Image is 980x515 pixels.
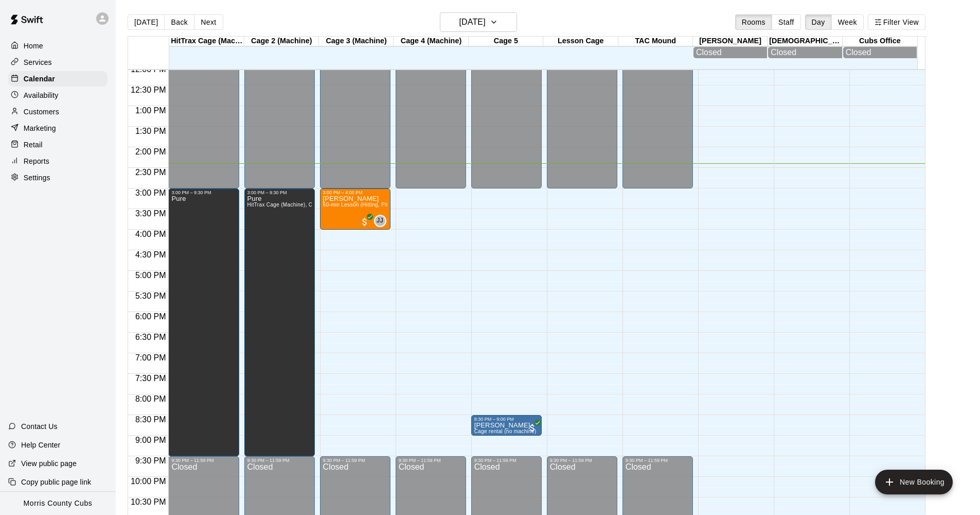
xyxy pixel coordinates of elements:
[133,168,169,177] span: 2:30 PM
[24,498,93,509] p: Morris County Cubs
[24,41,43,51] p: Home
[768,37,842,46] div: [DEMOGRAPHIC_DATA]
[772,14,801,30] button: Staff
[133,209,169,218] span: 3:30 PM
[8,121,108,136] a: Marketing
[626,458,690,463] div: 9:30 PM – 11:59 PM
[8,71,108,87] a: Calendar
[550,458,614,463] div: 9:30 PM – 11:59 PM
[831,14,864,30] button: Week
[846,48,914,57] div: Closed
[771,48,839,57] div: Closed
[21,477,91,487] p: Copy public page link
[133,436,169,444] span: 9:00 PM
[875,470,953,494] button: add
[133,312,169,321] span: 6:00 PM
[247,202,352,208] span: HitTrax Cage (Machine), Cage 2 (Machine)
[735,14,772,30] button: Rooms
[133,353,169,362] span: 7:00 PM
[24,74,55,84] p: Calendar
[474,458,539,463] div: 9:30 PM – 11:59 PM
[133,147,169,156] span: 2:00 PM
[171,190,236,195] div: 3:00 PM – 9:30 PM
[24,107,59,117] p: Customers
[399,458,463,463] div: 9:30 PM – 11:59 PM
[8,104,108,119] a: Customers
[440,12,517,32] button: [DATE]
[8,88,108,103] a: Availability
[319,37,394,46] div: Cage 3 (Machine)
[133,230,169,238] span: 4:00 PM
[128,85,168,94] span: 12:30 PM
[24,156,49,166] p: Reports
[133,188,169,197] span: 3:00 PM
[169,37,244,46] div: HitTrax Cage (Machine)
[474,428,537,434] span: Cage rental (no machine)
[320,188,390,230] div: 3:00 PM – 4:00 PM: Deena Brennan
[374,215,386,227] div: JJ Jensen
[323,202,429,208] span: 60-min Lesson (Hitting, Pitching or fielding)
[133,456,169,465] span: 9:30 PM
[133,106,169,115] span: 1:00 PM
[377,216,383,226] span: JJ
[24,57,52,67] p: Services
[128,14,165,30] button: [DATE]
[378,215,386,227] span: JJ Jensen
[128,477,168,486] span: 10:00 PM
[527,423,538,433] span: All customers have paid
[24,140,43,150] p: Retail
[8,55,108,70] a: Services
[133,333,169,341] span: 6:30 PM
[133,250,169,259] span: 4:30 PM
[8,153,108,169] a: Reports
[133,415,169,424] span: 8:30 PM
[323,190,387,195] div: 3:00 PM – 4:00 PM
[133,394,169,403] span: 8:00 PM
[471,415,542,436] div: 8:30 PM – 9:00 PM: Chris Verney
[459,15,486,29] h6: [DATE]
[168,188,239,456] div: 3:00 PM – 9:30 PM: Pure
[843,37,917,46] div: Cubs Office
[8,137,108,152] a: Retail
[164,14,194,30] button: Back
[474,417,539,422] div: 8:30 PM – 9:00 PM
[24,123,56,133] p: Marketing
[696,48,764,57] div: Closed
[24,90,59,100] p: Availability
[21,421,58,432] p: Contact Us
[244,37,319,46] div: Cage 2 (Machine)
[360,217,370,227] span: All customers have paid
[247,190,312,195] div: 3:00 PM – 9:30 PM
[133,127,169,135] span: 1:30 PM
[8,38,108,54] a: Home
[21,458,77,469] p: View public page
[194,14,223,30] button: Next
[133,271,169,280] span: 5:00 PM
[8,170,108,185] a: Settings
[323,458,387,463] div: 9:30 PM – 11:59 PM
[868,14,925,30] button: Filter View
[244,188,315,456] div: 3:00 PM – 9:30 PM: Pure
[693,37,768,46] div: [PERSON_NAME]
[618,37,693,46] div: TAC Mound
[128,497,168,506] span: 10:30 PM
[543,37,618,46] div: Lesson Cage
[133,291,169,300] span: 5:30 PM
[805,14,832,30] button: Day
[171,458,236,463] div: 9:30 PM – 11:59 PM
[24,173,50,183] p: Settings
[469,37,543,46] div: Cage 5
[133,374,169,383] span: 7:30 PM
[394,37,468,46] div: Cage 4 (Machine)
[21,440,60,450] p: Help Center
[247,458,312,463] div: 9:30 PM – 11:59 PM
